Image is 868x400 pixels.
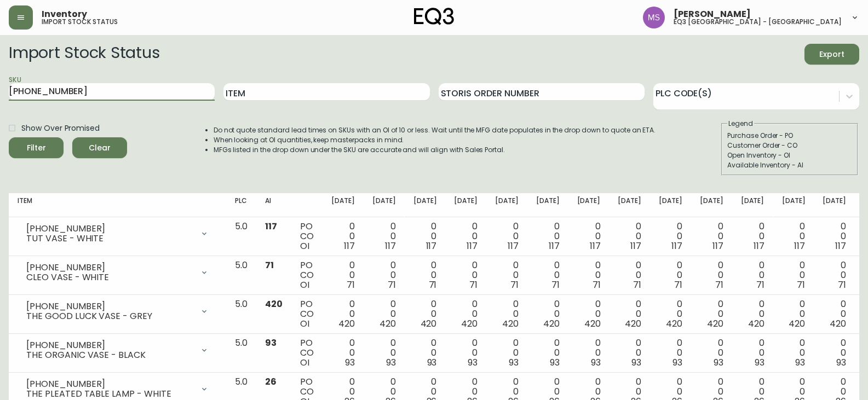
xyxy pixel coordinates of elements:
[527,193,568,217] th: [DATE]
[813,48,850,61] span: Export
[226,217,256,256] td: 5.0
[495,299,519,329] div: 0 0
[823,222,846,251] div: 0 0
[18,222,217,246] div: [PHONE_NUMBER]TUT VASE - WHITE
[331,260,355,290] div: 0 0
[18,338,217,362] div: [PHONE_NUMBER]THE ORGANIC VASE - BLACK
[226,256,256,295] td: 5.0
[265,259,274,271] span: 71
[427,356,437,369] span: 93
[659,299,682,329] div: 0 0
[386,356,396,369] span: 93
[741,222,764,251] div: 0 0
[26,311,193,321] div: THE GOOD LUCK VASE - GREY
[707,317,723,330] span: 420
[814,193,855,217] th: [DATE]
[823,260,846,290] div: 0 0
[536,299,560,329] div: 0 0
[331,338,355,368] div: 0 0
[510,279,519,291] span: 71
[26,350,193,360] div: THE ORGANIC VASE - BLACK
[568,193,610,217] th: [DATE]
[748,317,764,330] span: 420
[454,260,478,290] div: 0 0
[331,222,355,251] div: 0 0
[609,193,650,217] th: [DATE]
[300,222,314,251] div: PO CO
[795,356,805,369] span: 93
[486,193,527,217] th: [DATE]
[550,356,560,369] span: 93
[691,193,732,217] th: [DATE]
[495,260,519,290] div: 0 0
[754,240,764,252] span: 117
[372,299,396,329] div: 0 0
[300,260,314,290] div: PO CO
[331,299,355,329] div: 0 0
[804,44,859,65] button: Export
[577,222,601,251] div: 0 0
[674,10,751,19] span: [PERSON_NAME]
[300,240,309,252] span: OI
[577,299,601,329] div: 0 0
[42,19,118,25] h5: import stock status
[495,338,519,368] div: 0 0
[536,260,560,290] div: 0 0
[797,279,805,291] span: 71
[650,193,691,217] th: [DATE]
[714,356,723,369] span: 93
[727,141,852,150] div: Customer Order - CO
[364,193,405,217] th: [DATE]
[265,298,283,310] span: 420
[256,193,291,217] th: AI
[265,220,277,233] span: 117
[782,260,806,290] div: 0 0
[454,338,478,368] div: 0 0
[625,317,641,330] span: 420
[72,137,127,158] button: Clear
[26,224,193,234] div: [PHONE_NUMBER]
[659,338,682,368] div: 0 0
[380,317,396,330] span: 420
[536,338,560,368] div: 0 0
[426,240,437,252] span: 117
[21,123,100,134] span: Show Over Promised
[467,240,478,252] span: 117
[18,260,217,285] div: [PHONE_NUMBER]CLEO VASE - WHITE
[300,279,309,291] span: OI
[618,260,641,290] div: 0 0
[469,279,478,291] span: 71
[18,299,217,323] div: [PHONE_NUMBER]THE GOOD LUCK VASE - GREY
[454,299,478,329] div: 0 0
[782,299,806,329] div: 0 0
[42,10,87,19] span: Inventory
[226,295,256,334] td: 5.0
[700,260,723,290] div: 0 0
[755,356,764,369] span: 93
[344,240,355,252] span: 117
[81,141,118,155] span: Clear
[509,356,519,369] span: 93
[226,334,256,373] td: 5.0
[618,338,641,368] div: 0 0
[782,338,806,368] div: 0 0
[414,8,455,25] img: logo
[214,135,656,145] li: When looking at OI quantities, keep masterpacks in mind.
[413,260,437,290] div: 0 0
[700,338,723,368] div: 0 0
[429,279,437,291] span: 71
[26,273,193,282] div: CLEO VASE - WHITE
[372,222,396,251] div: 0 0
[593,279,601,291] span: 71
[421,317,437,330] span: 420
[590,240,601,252] span: 117
[508,240,519,252] span: 117
[741,338,764,368] div: 0 0
[732,193,773,217] th: [DATE]
[659,260,682,290] div: 0 0
[782,222,806,251] div: 0 0
[405,193,446,217] th: [DATE]
[618,222,641,251] div: 0 0
[338,317,355,330] span: 420
[9,193,226,217] th: Item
